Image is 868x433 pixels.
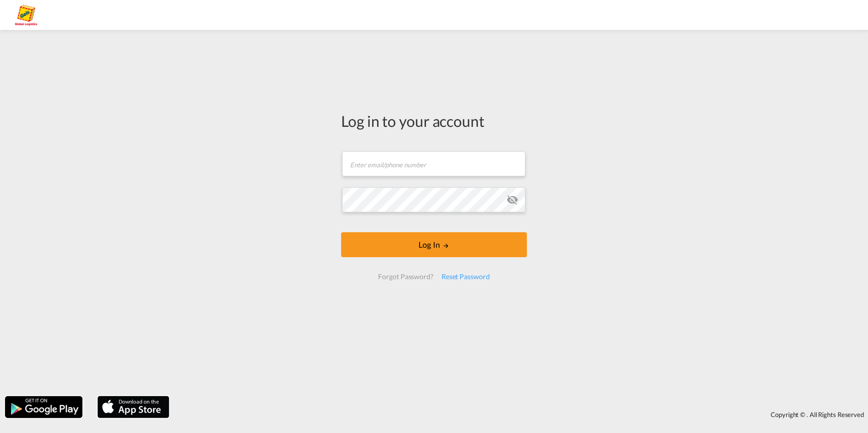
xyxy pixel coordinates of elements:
div: Forgot Password? [374,268,437,286]
div: Reset Password [437,268,494,286]
img: google.png [4,395,83,419]
input: Enter email/phone number [342,151,525,176]
div: Copyright © . All Rights Reserved [174,406,868,423]
img: a2a4a140666c11eeab5485e577415959.png [15,4,37,26]
img: apple.png [96,395,170,419]
button: LOGIN [341,232,527,257]
div: Log in to your account [341,110,527,131]
md-icon: icon-eye-off [506,194,518,206]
